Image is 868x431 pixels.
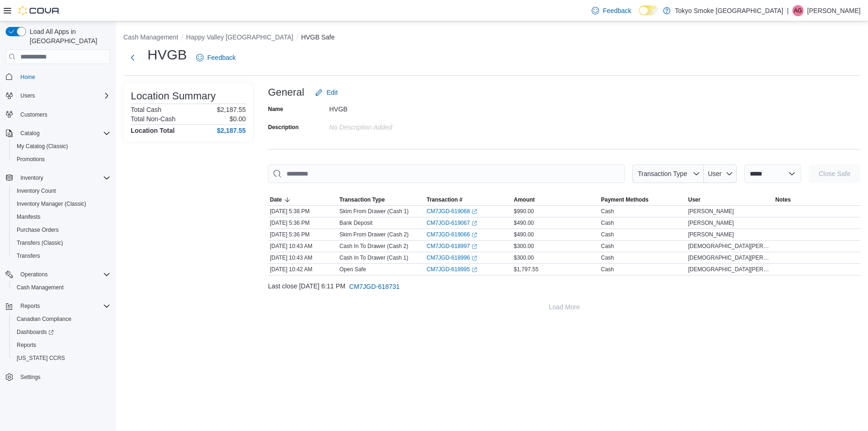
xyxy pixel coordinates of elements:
span: My Catalog (Classic) [13,141,110,152]
span: [DEMOGRAPHIC_DATA][PERSON_NAME] [688,254,772,261]
span: Catalog [17,128,110,139]
p: | [787,5,789,16]
a: Dashboards [9,326,114,339]
button: Happy Valley [GEOGRAPHIC_DATA] [186,33,293,41]
span: Load More [549,302,580,312]
svg: External link [472,255,477,261]
span: Transaction Type [638,170,687,177]
div: Cash [601,254,614,261]
a: Home [17,72,39,83]
div: Cash [601,231,614,238]
h3: Location Summary [131,91,216,102]
span: My Catalog (Classic) [17,143,68,150]
span: Dashboards [13,327,110,338]
img: Cova [19,6,60,15]
a: Cash Management [13,282,67,293]
label: Description [268,124,299,131]
p: Bank Deposit [339,219,372,227]
span: CM7JGD-618731 [349,282,400,291]
p: Cash In To Drawer (Cash 2) [339,242,408,250]
span: $990.00 [514,208,534,215]
span: Load All Apps in [GEOGRAPHIC_DATA] [26,27,110,46]
button: Operations [2,268,114,281]
a: [US_STATE] CCRS [13,353,69,364]
a: Settings [17,372,44,383]
button: My Catalog (Classic) [9,140,114,153]
span: Transfers (Classic) [17,239,63,247]
div: [DATE] 10:43 AM [268,252,338,263]
button: Purchase Orders [9,223,114,236]
button: Transaction Type [632,164,704,183]
span: [PERSON_NAME] [688,219,734,227]
button: Notes [773,194,861,205]
span: Washington CCRS [13,353,110,364]
span: Manifests [17,213,40,221]
button: Transfers [9,249,114,262]
span: Catalog [20,130,39,137]
button: Cash Management [9,281,114,294]
span: Reports [13,340,110,351]
span: Home [17,71,110,82]
span: Dashboards [17,328,54,336]
a: Feedback [588,1,635,20]
p: $2,187.55 [217,106,246,113]
div: Last close [DATE] 6:11 PM [268,277,861,296]
span: Canadian Compliance [17,315,71,323]
span: Close Safe [819,169,850,178]
span: Purchase Orders [13,224,110,235]
span: Edit [326,88,338,97]
a: Inventory Manager (Classic) [13,198,90,209]
span: Transaction # [427,196,462,203]
div: Cash [601,219,614,227]
span: Inventory Manager (Classic) [17,200,86,208]
div: Cash [601,266,614,273]
button: Inventory Manager (Classic) [9,197,114,210]
button: Inventory [17,172,47,183]
span: $300.00 [514,254,534,261]
a: CM7JGD-618997External link [427,242,477,250]
span: Manifests [13,211,110,222]
button: Edit [312,83,341,102]
span: [DEMOGRAPHIC_DATA][PERSON_NAME] [688,242,772,250]
span: Notes [775,196,791,203]
span: Feedback [207,53,236,62]
nav: Complex example [6,66,110,408]
button: Catalog [17,128,43,139]
label: Name [268,105,283,113]
h3: General [268,87,304,98]
a: My Catalog (Classic) [13,141,72,152]
span: Dark Mode [639,15,639,16]
span: Operations [20,271,48,278]
div: Cash [601,242,614,250]
button: Users [17,90,38,101]
button: Transaction # [425,194,512,205]
button: [US_STATE] CCRS [9,352,114,365]
p: $0.00 [230,115,246,123]
button: Date [268,194,338,205]
span: Reports [20,302,40,310]
button: User [686,194,773,205]
button: Home [2,70,114,83]
div: Cash [601,208,614,215]
a: Promotions [13,154,49,165]
a: Dashboards [13,327,57,338]
span: Promotions [13,154,110,165]
a: Manifests [13,211,44,222]
span: Cash Management [13,282,110,293]
a: Inventory Count [13,185,60,196]
span: Operations [17,269,110,280]
button: Inventory [2,171,114,184]
span: Cash Management [17,284,64,291]
a: Purchase Orders [13,224,63,235]
span: [PERSON_NAME] [688,231,734,238]
span: Transaction Type [339,196,385,203]
div: [DATE] 5:36 PM [268,229,338,240]
div: Allyson Gear [792,5,804,16]
span: Inventory [17,172,110,183]
button: Transaction Type [338,194,425,205]
button: Next [123,48,142,67]
span: Promotions [17,156,45,163]
button: Promotions [9,153,114,166]
button: Manifests [9,210,114,223]
span: Date [270,196,282,203]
